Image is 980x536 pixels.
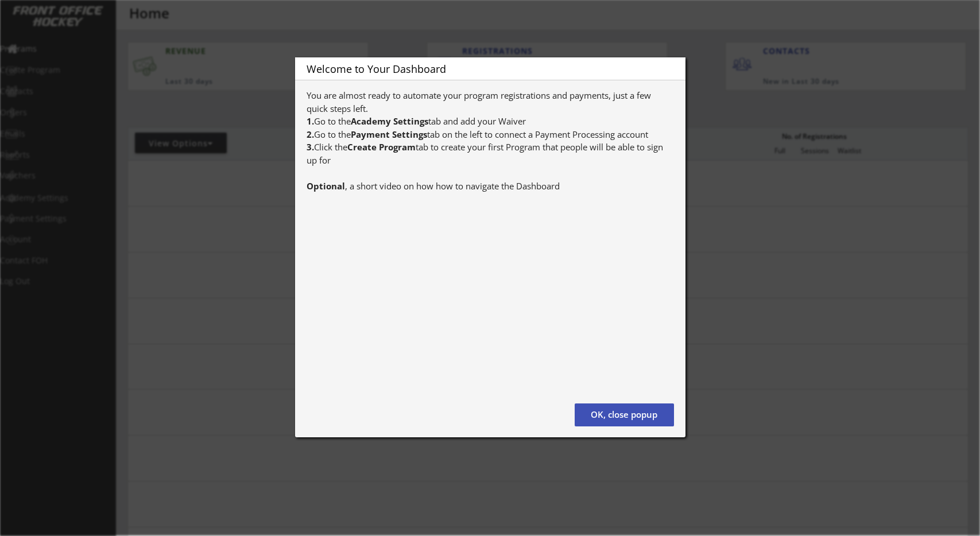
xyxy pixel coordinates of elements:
[351,129,427,140] strong: Payment Settings
[307,115,314,127] strong: 1.
[307,89,674,192] div: You are almost ready to automate your program registrations and payments, just a few quick steps ...
[307,129,314,140] strong: 2.
[307,64,667,74] div: Welcome to Your Dashboard
[575,403,674,426] button: OK, close popup
[351,115,428,127] strong: Academy Settings
[307,180,345,192] strong: Optional
[307,217,675,387] iframe: Quick Dashboard Overview
[307,141,314,153] strong: 3.
[347,141,416,153] strong: Create Program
